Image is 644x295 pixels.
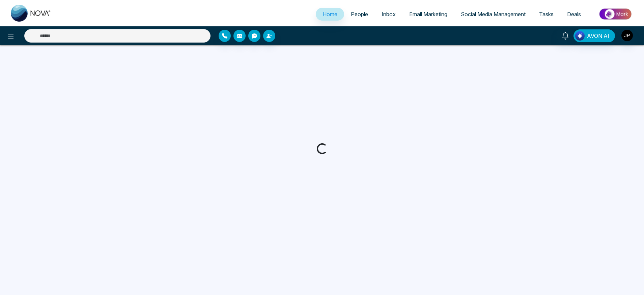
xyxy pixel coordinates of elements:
span: Home [323,11,337,18]
a: Tasks [532,8,560,21]
span: Tasks [539,11,554,18]
a: Deals [560,8,588,21]
img: Lead Flow [575,31,585,41]
button: AVON AI [573,29,615,42]
a: Social Media Management [454,8,532,21]
a: Home [316,8,344,21]
span: Inbox [382,11,396,18]
a: Email Marketing [402,8,454,21]
img: Nova CRM Logo [11,5,51,22]
a: Inbox [375,8,402,21]
img: Market-place.gif [591,6,640,22]
span: Social Media Management [461,11,526,18]
span: People [351,11,368,18]
span: AVON AI [587,32,609,40]
span: Deals [567,11,581,18]
span: Email Marketing [409,11,447,18]
a: People [344,8,375,21]
img: User Avatar [621,30,633,41]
